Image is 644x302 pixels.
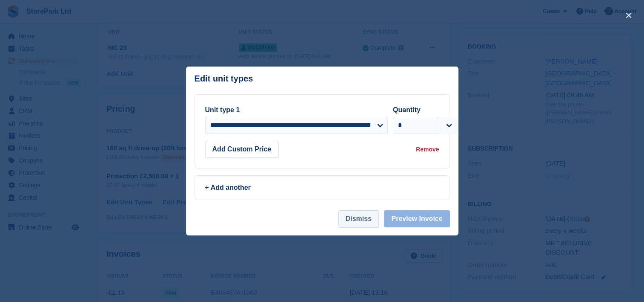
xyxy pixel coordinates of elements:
p: Edit unit types [195,74,253,84]
label: Quantity [393,106,421,113]
div: Remove [416,145,439,154]
a: + Add another [195,175,450,200]
label: Unit type 1 [205,106,240,113]
button: Preview Invoice [384,210,449,227]
button: Dismiss [338,210,379,227]
div: + Add another [205,183,439,193]
button: Add Custom Price [205,141,279,158]
button: close [622,9,635,22]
